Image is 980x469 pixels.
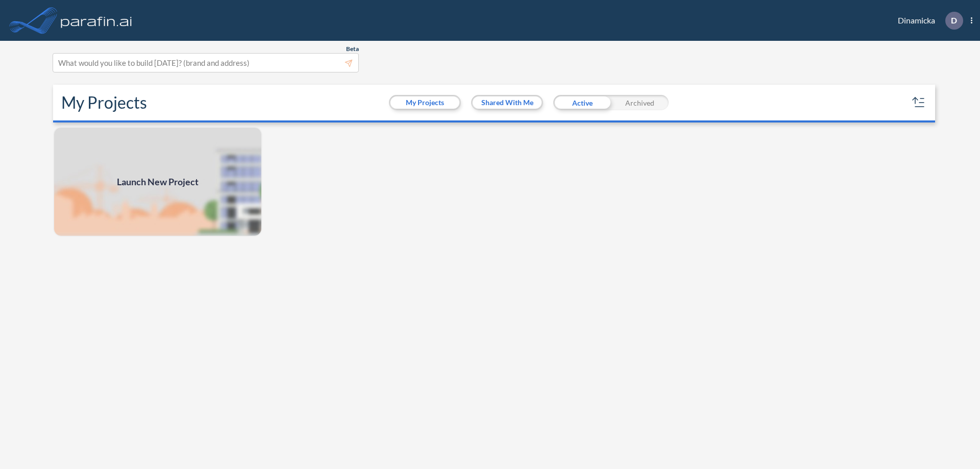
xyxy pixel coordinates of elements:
[53,127,262,237] img: add
[53,127,262,237] a: Launch New Project
[390,96,459,109] button: My Projects
[611,95,669,110] div: Archived
[61,93,147,112] h2: My Projects
[911,94,927,111] button: sort
[951,16,957,25] p: D
[117,175,199,189] span: Launch New Project
[346,45,359,53] span: Beta
[473,96,542,109] button: Shared With Me
[883,12,972,30] div: Dinamicka
[59,10,134,31] img: logo
[553,95,611,110] div: Active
